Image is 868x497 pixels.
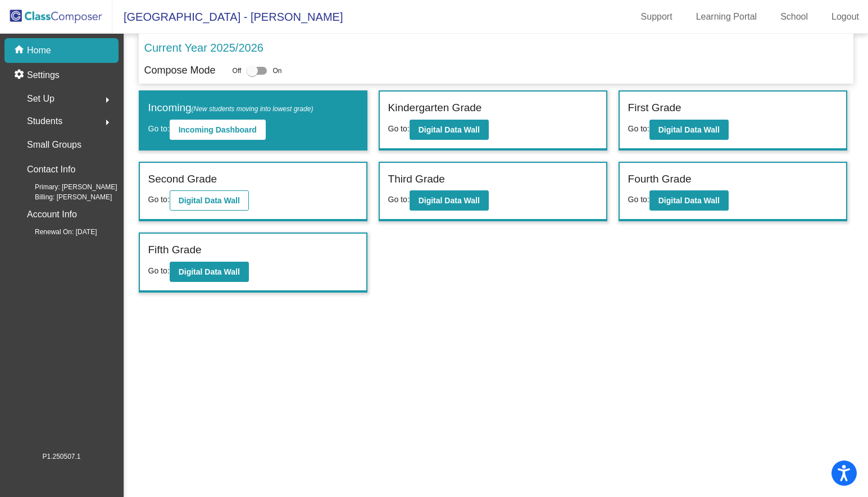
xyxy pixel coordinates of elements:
label: Kindergarten Grade [388,100,482,116]
a: Learning Portal [687,8,766,26]
b: Digital Data Wall [179,196,240,205]
p: Contact Info [27,162,75,177]
button: Digital Data Wall [649,190,729,211]
p: Home [27,44,51,57]
span: Go to: [628,124,649,133]
span: Go to: [148,124,170,133]
b: Digital Data Wall [419,125,480,134]
span: Students [27,113,62,129]
button: Digital Data Wall [170,190,249,211]
span: Primary: [PERSON_NAME] [17,182,117,192]
span: Renewal On: [DATE] [17,227,97,237]
span: Go to: [148,266,170,275]
span: Off [233,66,242,76]
mat-icon: home [13,44,27,57]
span: Go to: [388,195,410,204]
button: Digital Data Wall [170,262,249,282]
span: Set Up [27,91,54,107]
b: Digital Data Wall [658,125,720,134]
mat-icon: settings [13,69,27,82]
span: On [272,66,281,76]
button: Incoming Dashboard [170,120,266,140]
label: Fifth Grade [148,242,202,258]
span: Go to: [388,124,410,133]
p: Current Year 2025/2026 [144,39,263,56]
p: Account Info [27,207,77,222]
span: Billing: [PERSON_NAME] [17,192,112,202]
b: Digital Data Wall [658,196,720,205]
label: Incoming [148,100,313,116]
a: School [771,8,817,26]
label: Fourth Grade [628,171,692,188]
b: Digital Data Wall [179,267,240,276]
a: Support [632,8,681,26]
button: Digital Data Wall [649,120,729,140]
mat-icon: arrow_right [101,116,114,129]
p: Compose Mode [144,63,216,78]
span: [GEOGRAPHIC_DATA] - [PERSON_NAME] [112,8,343,26]
b: Incoming Dashboard [179,125,257,134]
label: First Grade [628,100,681,116]
span: Go to: [628,195,649,204]
p: Settings [27,69,60,82]
span: Go to: [148,195,170,204]
mat-icon: arrow_right [101,93,114,107]
span: (New students moving into lowest grade) [192,105,313,113]
label: Third Grade [388,171,445,188]
p: Small Groups [27,137,81,153]
a: Logout [822,8,868,26]
label: Second Grade [148,171,217,188]
b: Digital Data Wall [419,196,480,205]
button: Digital Data Wall [410,190,489,211]
div: Successfully fetched renewal date [721,468,853,478]
div: Fetched school contacts [721,438,853,448]
button: Digital Data Wall [410,120,489,140]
